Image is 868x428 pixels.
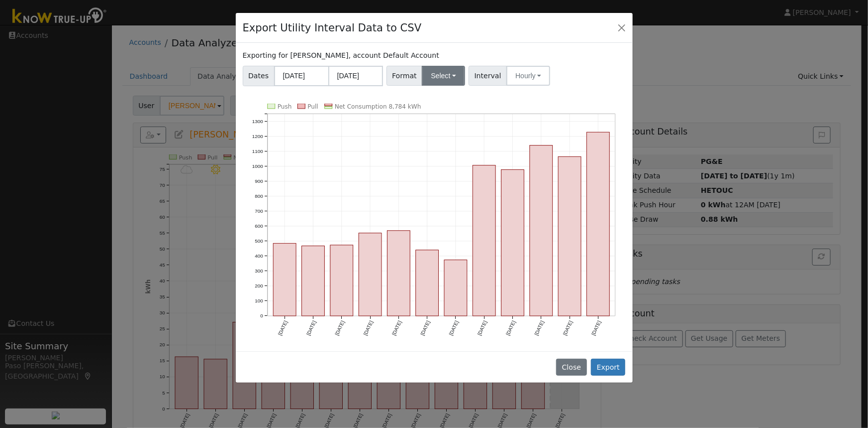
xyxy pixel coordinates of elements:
[359,233,382,316] rect: onclick=""
[278,103,292,110] text: Push
[473,165,496,316] rect: onclick=""
[334,320,345,336] text: [DATE]
[255,208,263,214] text: 700
[416,250,439,316] rect: onclick=""
[301,246,324,316] rect: onclick=""
[277,320,289,336] text: [DATE]
[587,132,610,316] rect: onclick=""
[255,178,263,184] text: 900
[501,169,524,316] rect: onclick=""
[562,320,574,336] text: [DATE]
[559,156,581,316] rect: onclick=""
[255,253,263,259] text: 400
[534,320,545,336] text: [DATE]
[419,320,431,336] text: [DATE]
[252,134,263,139] text: 1200
[330,245,353,316] rect: onclick=""
[556,359,586,376] button: Close
[255,283,263,288] text: 200
[243,66,275,86] span: Dates
[422,66,465,86] button: Select
[252,163,263,169] text: 1000
[307,103,318,110] text: Pull
[255,238,263,244] text: 500
[305,320,317,336] text: [DATE]
[591,359,625,376] button: Export
[391,320,402,336] text: [DATE]
[386,66,423,86] span: Format
[273,244,296,316] rect: onclick=""
[448,320,460,336] text: [DATE]
[255,268,263,274] text: 300
[591,320,602,336] text: [DATE]
[477,320,488,336] text: [DATE]
[255,298,263,303] text: 100
[243,50,439,61] label: Exporting for [PERSON_NAME], account Default Account
[469,66,507,86] span: Interval
[530,145,553,316] rect: onclick=""
[255,223,263,229] text: 600
[363,320,374,336] text: [DATE]
[243,20,422,36] h4: Export Utility Interval Data to CSV
[260,313,263,319] text: 0
[252,148,263,154] text: 1100
[252,119,263,124] text: 1300
[615,20,629,34] button: Close
[387,231,410,316] rect: onclick=""
[335,103,421,110] text: Net Consumption 8,784 kWh
[255,193,263,199] text: 800
[505,320,517,336] text: [DATE]
[506,66,550,86] button: Hourly
[444,260,467,316] rect: onclick=""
